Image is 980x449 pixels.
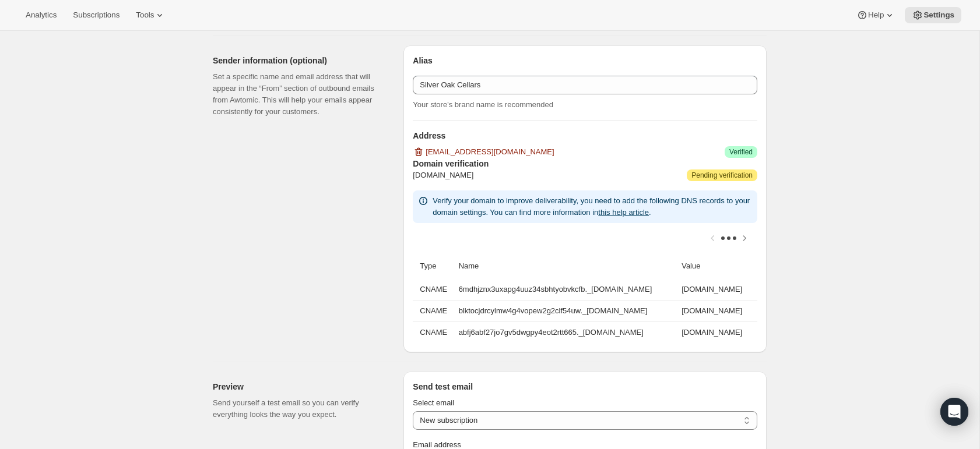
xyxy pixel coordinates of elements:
td: blktocjdrcylmw4g4vopew2g2clf54uw._[DOMAIN_NAME] [455,300,679,321]
td: [DOMAIN_NAME] [678,321,757,343]
button: [EMAIL_ADDRESS][DOMAIN_NAME] [406,143,561,161]
td: [DOMAIN_NAME] [678,300,757,321]
button: Subscriptions [66,7,127,23]
th: CNAME [413,300,455,321]
span: Tools [136,10,154,20]
th: Name [455,253,679,279]
span: Your store’s brand name is recommended [413,100,553,109]
span: Settings [923,10,954,20]
span: Help [868,10,884,20]
div: Open Intercom Messenger [940,398,968,426]
h2: Preview [213,381,385,393]
th: Value [678,253,757,279]
button: Scroll table right one column [736,230,753,246]
span: Verified [729,147,753,157]
h2: Sender information (optional) [213,55,385,66]
h3: Send test email [413,381,757,393]
td: [DOMAIN_NAME] [678,279,757,300]
span: Analytics [26,10,57,20]
button: Help [849,7,902,23]
p: Set a specific name and email address that will appear in the “From” section of outbound emails f... [213,71,385,118]
span: [EMAIL_ADDRESS][DOMAIN_NAME] [426,146,554,158]
button: Settings [905,7,961,23]
td: 6mdhjznx3uxapg4uuz34sbhtyobvkcfb._[DOMAIN_NAME] [455,279,679,300]
p: Verify your domain to improve deliverability, you need to add the following DNS records to your d... [433,195,753,218]
span: [DOMAIN_NAME] [413,169,473,181]
td: abfj6abf27jo7gv5dwgpy4eot2rtt665._[DOMAIN_NAME] [455,321,679,343]
h3: Domain verification [413,158,757,169]
p: Send yourself a test email so you can verify everything looks the way you expect. [213,397,385,420]
span: Pending verification [691,171,753,180]
th: CNAME [413,321,455,343]
button: Analytics [19,7,64,23]
span: Email address [413,440,461,449]
span: Subscriptions [73,10,120,20]
h3: Address [413,130,757,142]
th: Type [413,253,455,279]
button: Tools [129,7,173,23]
span: Select email [413,398,454,407]
h3: Alias [413,55,757,66]
a: this help article [598,208,649,217]
th: CNAME [413,279,455,300]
